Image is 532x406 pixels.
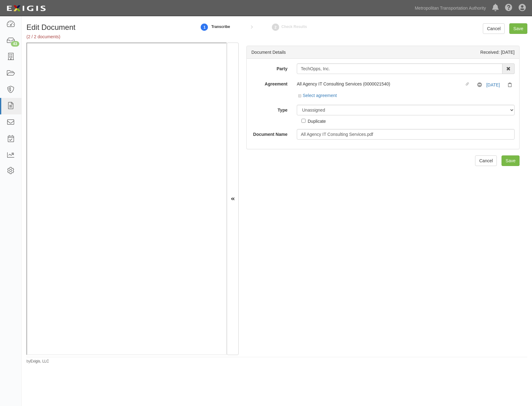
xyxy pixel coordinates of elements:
h1: Edit Document [26,23,187,31]
a: Cancel [483,23,505,34]
input: Save [502,155,520,166]
a: Select agreement [298,93,337,98]
div: All Agency IT Consulting Services (0000021540) [297,81,464,87]
div: 43 [11,41,19,47]
input: Duplicate [301,119,306,123]
label: Party [247,63,292,72]
small: Transcribe [211,25,230,29]
input: Save [509,23,527,34]
i: No Coverage [477,83,485,87]
div: Received: [DATE] [480,49,515,55]
i: Linked agreement [466,83,471,86]
label: Document Name [247,129,292,137]
a: Check Results [271,20,280,34]
a: 1 [200,20,209,34]
div: Document Details [251,49,286,55]
a: [DATE] [486,82,500,87]
strong: 2 [271,24,280,31]
small: Check Results [282,25,307,29]
a: Exigis, LLC [30,359,49,363]
label: Type [247,105,292,113]
a: Metropolitan Transportation Authority [412,2,489,14]
a: Cancel [475,155,497,166]
i: Help Center - Complianz [505,4,512,12]
label: Agreement [247,79,292,87]
h5: (2 / 2 documents) [26,35,187,39]
small: by [26,359,49,364]
img: logo-5460c22ac91f19d4615b14bd174203de0afe785f0fc80cf4dbbc73dc1793850b.png [5,3,48,14]
strong: 1 [200,24,209,31]
div: Duplicate [308,118,326,124]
